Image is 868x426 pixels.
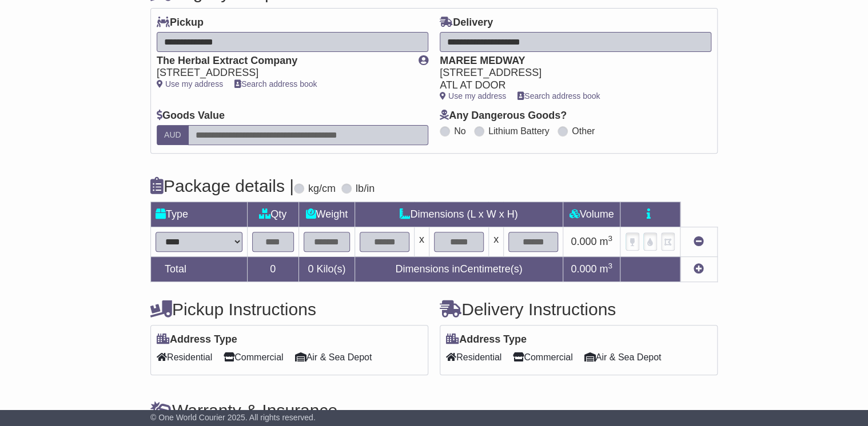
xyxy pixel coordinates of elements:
[694,263,704,275] a: Add new item
[694,236,704,247] a: Remove this item
[446,348,501,366] span: Residential
[308,263,313,275] span: 0
[440,91,506,101] a: Use my address
[446,333,527,346] label: Address Type
[157,110,225,122] label: Goods Value
[157,125,189,145] label: AUD
[440,300,718,319] h4: Delivery Instructions
[608,262,612,270] sup: 3
[454,126,465,136] label: No
[563,202,620,227] td: Volume
[298,202,355,227] td: Weight
[488,227,503,256] td: x
[513,348,572,366] span: Commercial
[298,256,355,282] td: Kilo(s)
[440,67,700,79] div: [STREET_ADDRESS]
[247,202,298,227] td: Qty
[355,256,563,282] td: Dimensions in Centimetre(s)
[355,202,563,227] td: Dimensions (L x W x H)
[157,67,407,79] div: [STREET_ADDRESS]
[150,413,316,422] span: © One World Courier 2025. All rights reserved.
[571,236,596,247] span: 0.000
[157,55,407,67] div: The Herbal Extract Company
[440,79,700,92] div: ATL AT DOOR
[488,126,550,136] label: Lithium Battery
[157,333,237,346] label: Address Type
[247,256,298,282] td: 0
[414,227,429,256] td: x
[150,401,718,420] h4: Warranty & Insurance
[150,176,294,195] h4: Package details |
[295,348,372,366] span: Air & Sea Depot
[572,126,595,136] label: Other
[599,263,612,275] span: m
[440,55,700,67] div: MAREE MEDWAY
[224,348,283,366] span: Commercial
[234,79,317,89] a: Search address book
[440,17,493,29] label: Delivery
[584,348,662,366] span: Air & Sea Depot
[517,91,600,101] a: Search address book
[608,234,612,243] sup: 3
[157,17,204,29] label: Pickup
[151,202,248,227] td: Type
[157,348,212,366] span: Residential
[571,263,596,275] span: 0.000
[150,300,428,319] h4: Pickup Instructions
[157,79,223,89] a: Use my address
[151,256,248,282] td: Total
[440,110,567,122] label: Any Dangerous Goods?
[599,236,612,247] span: m
[308,183,336,195] label: kg/cm
[356,183,375,195] label: lb/in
